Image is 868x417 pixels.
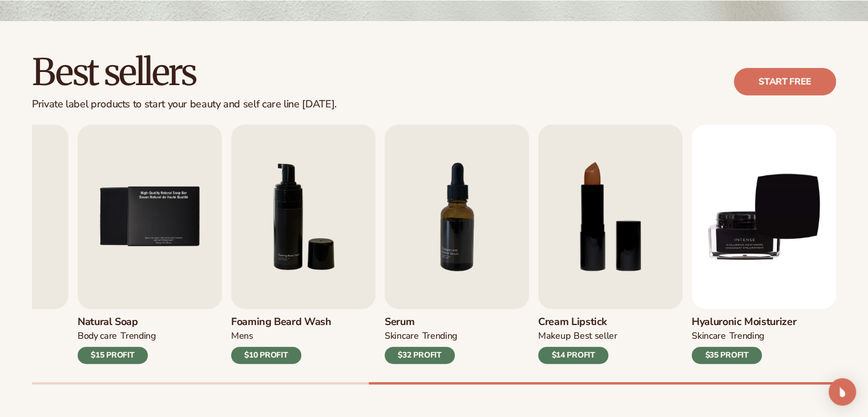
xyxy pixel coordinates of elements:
[385,125,529,364] a: 7 / 9
[231,347,301,364] div: $10 PROFIT
[385,347,455,364] div: $32 PROFIT
[120,330,155,342] div: TRENDING
[231,316,332,328] h3: Foaming beard wash
[385,330,418,342] div: SKINCARE
[729,330,764,342] div: TRENDING
[692,330,725,342] div: SKINCARE
[734,68,836,95] a: Start free
[538,347,608,364] div: $14 PROFIT
[78,347,148,364] div: $15 PROFIT
[692,347,762,364] div: $35 PROFIT
[692,316,796,328] h3: Hyaluronic moisturizer
[78,330,117,342] div: BODY Care
[538,330,570,342] div: MAKEUP
[385,316,457,328] h3: Serum
[538,316,617,328] h3: Cream Lipstick
[78,316,156,328] h3: Natural Soap
[422,330,457,342] div: TRENDING
[538,125,683,364] a: 8 / 9
[78,125,222,364] a: 5 / 9
[574,330,617,342] div: BEST SELLER
[231,330,253,342] div: mens
[692,125,836,364] a: 9 / 9
[32,98,337,111] div: Private label products to start your beauty and self care line [DATE].
[829,378,856,406] div: Open Intercom Messenger
[32,53,337,91] h2: Best sellers
[231,125,376,364] a: 6 / 9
